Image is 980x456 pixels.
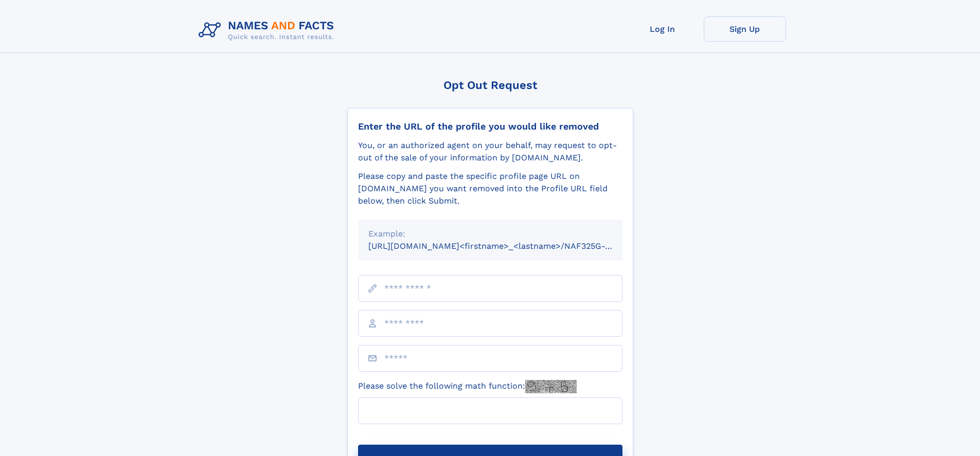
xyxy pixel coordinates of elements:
[194,16,343,44] img: Logo Names and Facts
[347,79,633,92] div: Opt Out Request
[358,139,622,164] div: You, or an authorized agent on your behalf, may request to opt-out of the sale of your informatio...
[358,121,622,132] div: Enter the URL of the profile you would like removed
[358,170,622,207] div: Please copy and paste the specific profile page URL on [DOMAIN_NAME] you want removed into the Pr...
[368,228,612,240] div: Example:
[368,241,642,251] small: [URL][DOMAIN_NAME]<firstname>_<lastname>/NAF325G-xxxxxxxx
[621,16,704,42] a: Log In
[358,380,577,393] label: Please solve the following math function:
[704,16,786,42] a: Sign Up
